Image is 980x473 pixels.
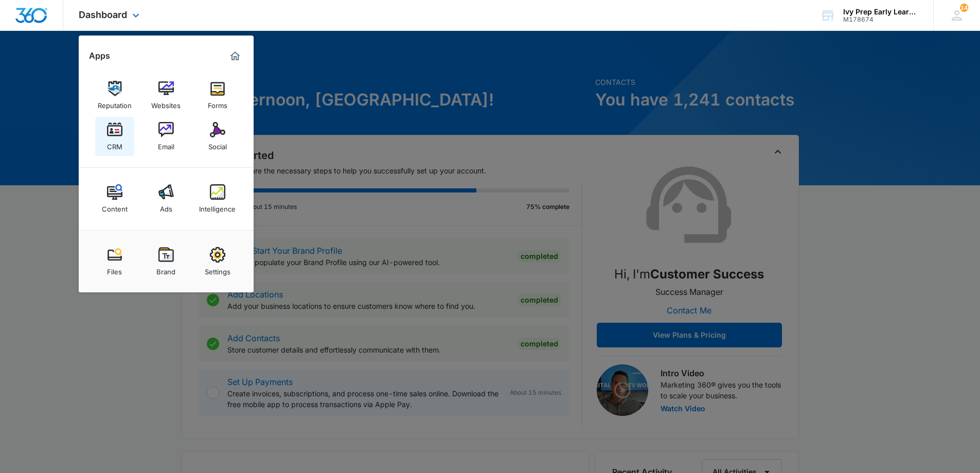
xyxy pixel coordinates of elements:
div: Intelligence [199,200,236,213]
div: Content [102,200,128,213]
h2: Apps [89,51,110,61]
div: Brand [156,262,175,276]
a: Email [147,117,186,156]
a: Websites [147,76,186,115]
a: Marketing 360® Dashboard [227,48,243,64]
div: account id [843,16,918,23]
div: Files [107,262,122,276]
a: Forms [198,76,237,115]
div: Email [158,137,174,151]
div: notifications count [960,4,968,12]
div: Ads [160,200,172,213]
div: Websites [151,96,181,110]
div: account name [843,8,918,16]
div: Social [208,137,227,151]
div: Forms [208,96,227,110]
span: Dashboard [79,9,127,20]
a: Content [95,179,134,218]
a: Ads [147,179,186,218]
div: Settings [205,262,230,276]
div: Reputation [98,96,132,110]
a: Social [198,117,237,156]
div: CRM [107,137,122,151]
a: Settings [198,242,237,281]
a: Intelligence [198,179,237,218]
span: 14 [960,4,968,12]
a: Reputation [95,76,134,115]
a: Brand [147,242,186,281]
a: CRM [95,117,134,156]
a: Files [95,242,134,281]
